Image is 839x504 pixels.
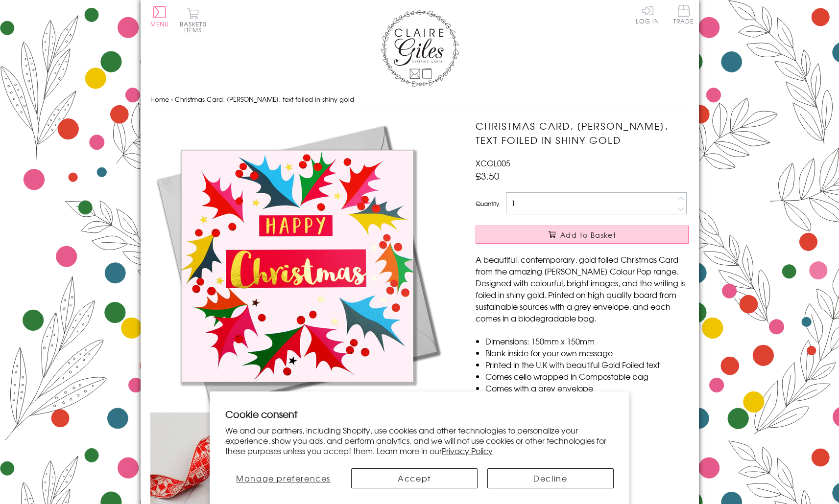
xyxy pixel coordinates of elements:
span: Menu [150,20,169,28]
span: Christmas Card, [PERSON_NAME], text foiled in shiny gold [175,94,354,104]
p: We and our partners, including Shopify, use cookies and other technologies to personalize your ex... [225,425,614,456]
a: Privacy Policy [442,445,493,457]
button: Decline [487,468,614,488]
li: Comes cello wrapped in Compostable bag [485,370,689,382]
h2: Cookie consent [225,407,614,421]
h1: Christmas Card, [PERSON_NAME], text foiled in shiny gold [476,119,689,147]
li: Printed in the U.K with beautiful Gold Foiled text [485,359,689,370]
span: Add to Basket [560,230,616,240]
button: Basket0 items [180,8,207,33]
li: Blank inside for your own message [485,347,689,359]
span: Trade [673,5,694,24]
span: 0 items [184,20,207,34]
nav: breadcrumbs [150,90,689,110]
button: Accept [351,468,478,488]
p: A beautiful, contemporary, gold foiled Christmas Card from the amazing [PERSON_NAME] Colour Pop r... [476,253,689,324]
button: Add to Basket [476,226,689,244]
li: Comes with a grey envelope [485,382,689,394]
button: Manage preferences [225,468,341,488]
a: Trade [673,5,694,26]
label: Quantity [476,199,499,208]
img: Christmas Card, Bright Holly, text foiled in shiny gold [150,119,444,412]
span: £3.50 [476,169,500,183]
img: Claire Giles Greetings Cards [381,10,459,87]
a: Home [150,94,169,104]
span: › [171,94,173,104]
span: XCOL005 [476,157,510,169]
a: Log In [636,5,659,24]
li: Dimensions: 150mm x 150mm [485,335,689,347]
span: Manage preferences [236,472,331,484]
button: Menu [150,6,169,27]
